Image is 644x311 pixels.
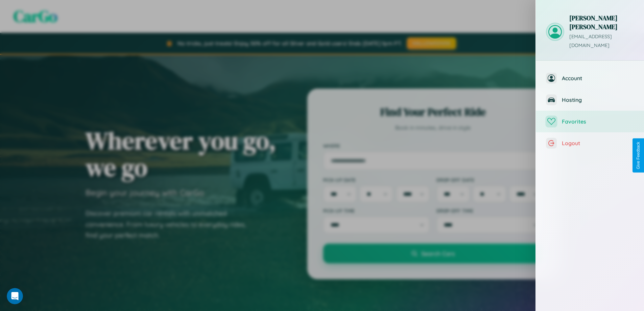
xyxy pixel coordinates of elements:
[562,118,634,125] span: Favorites
[7,288,23,304] iframe: Intercom live chat
[569,32,634,50] p: [EMAIL_ADDRESS][DOMAIN_NAME]
[562,140,634,147] span: Logout
[536,132,644,154] button: Logout
[536,89,644,111] button: Hosting
[536,67,644,89] button: Account
[569,14,634,31] h3: [PERSON_NAME] [PERSON_NAME]
[562,75,634,82] span: Account
[636,142,641,169] div: Give Feedback
[562,96,634,103] span: Hosting
[536,111,644,132] button: Favorites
